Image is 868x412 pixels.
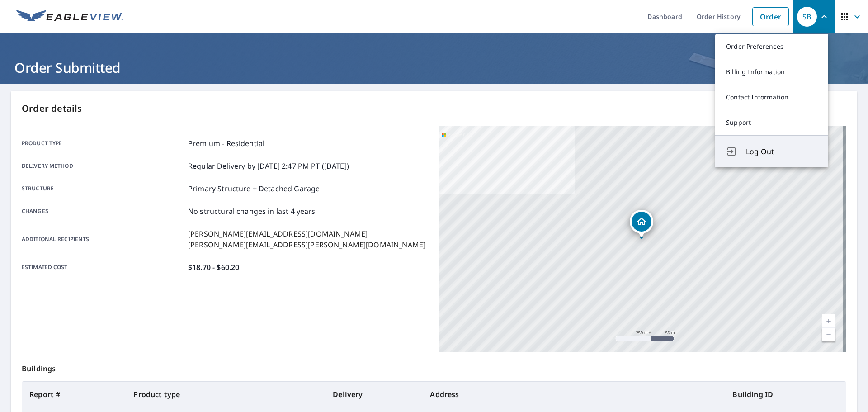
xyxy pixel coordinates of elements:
[797,7,817,27] div: SB
[22,262,184,273] p: Estimated cost
[11,58,857,77] h1: Order Submitted
[22,183,184,194] p: Structure
[188,239,425,250] p: [PERSON_NAME][EMAIL_ADDRESS][PERSON_NAME][DOMAIN_NAME]
[126,382,325,407] th: Product type
[188,183,320,194] p: Primary Structure + Detached Garage
[725,382,846,407] th: Building ID
[715,85,828,110] a: Contact Information
[188,161,349,171] p: Regular Delivery by [DATE] 2:47 PM PT ([DATE])
[22,102,846,115] p: Order details
[752,7,789,26] a: Order
[22,352,846,381] p: Buildings
[22,206,184,217] p: Changes
[188,138,264,149] p: Premium - Residential
[325,382,423,407] th: Delivery
[16,10,123,24] img: EV Logo
[423,382,725,407] th: Address
[188,228,425,239] p: [PERSON_NAME][EMAIL_ADDRESS][DOMAIN_NAME]
[715,135,828,167] button: Log Out
[22,161,184,171] p: Delivery method
[822,328,835,341] a: Current Level 17, Zoom Out
[630,210,653,238] div: Dropped pin, building 1, Residential property, 1230 W Shannon St Chandler, AZ 85224
[715,59,828,85] a: Billing Information
[715,110,828,135] a: Support
[746,146,817,157] span: Log Out
[822,314,835,328] a: Current Level 17, Zoom In
[22,138,184,149] p: Product type
[188,206,316,217] p: No structural changes in last 4 years
[188,262,239,273] p: $18.70 - $60.20
[22,382,126,407] th: Report #
[715,34,828,59] a: Order Preferences
[22,228,184,250] p: Additional recipients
